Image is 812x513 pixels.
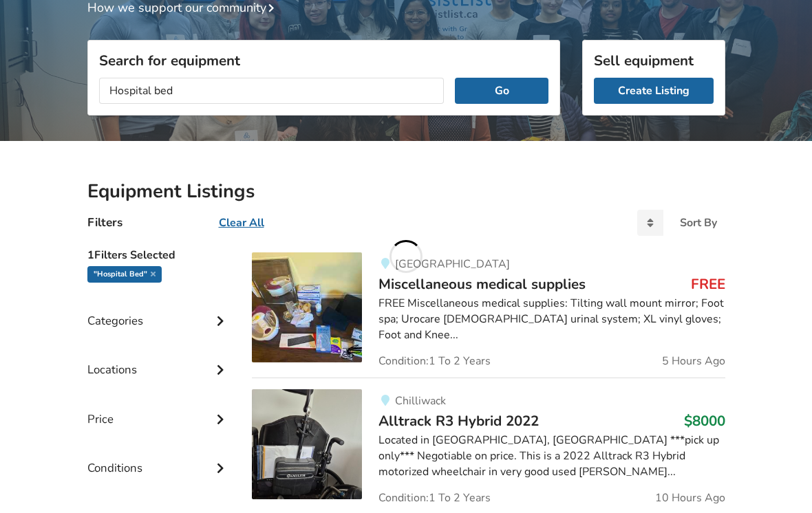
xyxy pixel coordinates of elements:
[395,256,510,272] span: [GEOGRAPHIC_DATA]
[87,215,122,230] h4: Filters
[378,296,725,343] div: FREE Miscellaneous medical supplies: Tilting wall mount mirror; Foot spa; Urocare [DEMOGRAPHIC_DA...
[378,356,491,367] span: Condition: 1 To 2 Years
[87,266,162,283] div: "Hospital bed"
[662,356,725,367] span: 5 Hours Ago
[99,78,445,104] input: I am looking for...
[87,433,231,482] div: Conditions
[219,215,264,230] u: Clear All
[691,275,725,293] h3: FREE
[594,78,714,104] a: Create Listing
[684,412,725,430] h3: $8000
[680,217,717,228] div: Sort By
[378,274,586,294] span: Miscellaneous medical supplies
[378,411,539,430] span: Alltrack R3 Hybrid 2022
[395,393,446,408] span: Chilliwack
[87,335,231,384] div: Locations
[87,179,725,204] h2: Equipment Listings
[378,433,725,480] div: Located in [GEOGRAPHIC_DATA], [GEOGRAPHIC_DATA] ***pick up only*** Negotiable on price. This is a...
[87,241,231,266] h5: 1 Filters Selected
[99,52,548,69] h3: Search for equipment
[455,78,548,104] button: Go
[252,252,725,378] a: bathroom safety-miscellaneous medical supplies[GEOGRAPHIC_DATA]Miscellaneous medical suppliesFREE...
[655,492,725,503] span: 10 Hours Ago
[87,286,231,335] div: Categories
[252,389,362,499] img: mobility-alltrack r3 hybrid 2022
[252,252,362,362] img: bathroom safety-miscellaneous medical supplies
[378,492,491,503] span: Condition: 1 To 2 Years
[594,52,714,69] h3: Sell equipment
[87,384,231,433] div: Price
